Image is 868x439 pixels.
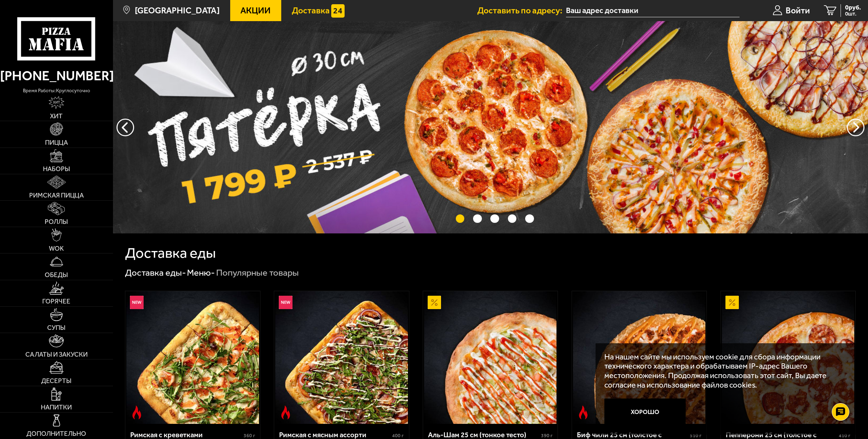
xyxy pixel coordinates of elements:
span: Салаты и закуски [25,351,88,358]
span: [GEOGRAPHIC_DATA] [135,6,220,15]
img: Римская с мясным ассорти [275,291,408,424]
img: Пепперони 25 см (толстое с сыром) [722,291,854,424]
h1: Доставка еды [125,246,216,260]
a: Доставка еды- [125,267,186,278]
span: Римская пицца [29,192,84,199]
button: точки переключения [456,214,465,223]
span: Хит [50,113,63,120]
span: Доставка [292,6,330,15]
img: Римская с креветками [126,291,259,424]
span: Обеды [45,272,68,278]
span: Напитки [41,404,72,411]
span: Дополнительно [26,431,86,437]
span: 0 шт. [845,11,861,17]
span: 510 г [690,433,702,439]
img: Аль-Шам 25 см (тонкое тесто) [424,291,556,424]
img: Острое блюдо [279,406,293,419]
button: предыдущий [847,119,864,136]
img: Новинка [130,296,144,309]
img: Биф чили 25 см (толстое с сыром) [573,291,705,424]
span: WOK [49,245,64,252]
span: Роллы [45,219,68,225]
span: Супы [47,325,65,331]
a: Острое блюдоБиф чили 25 см (толстое с сыром) [572,291,706,424]
img: Новинка [279,296,293,309]
span: 0 руб. [845,4,861,11]
p: На нашем сайте мы используем cookie для сбора информации технического характера и обрабатываем IP... [604,352,842,390]
button: следующий [117,119,134,136]
button: Хорошо [604,399,686,426]
button: точки переключения [508,214,517,223]
button: точки переключения [525,214,534,223]
input: Ваш адрес доставки [566,4,740,17]
img: Акционный [428,296,441,309]
div: Популярные товары [216,267,299,278]
a: АкционныйПепперони 25 см (толстое с сыром) [721,291,855,424]
span: Десерты [41,378,71,384]
span: 390 г [541,433,553,439]
img: 15daf4d41897b9f0e9f617042186c801.svg [331,4,345,18]
a: АкционныйАль-Шам 25 см (тонкое тесто) [423,291,558,424]
span: 400 г [392,433,404,439]
button: точки переключения [490,214,499,223]
span: 410 г [839,433,850,439]
span: 360 г [244,433,255,439]
img: Акционный [725,296,739,309]
span: Наборы [43,166,70,173]
span: Доставить по адресу: [477,6,566,15]
span: Акции [240,6,271,15]
button: точки переключения [473,214,482,223]
span: Пицца [45,139,68,146]
span: Горячее [42,298,70,305]
span: Войти [786,6,810,15]
a: НовинкаОстрое блюдоРимская с мясным ассорти [274,291,409,424]
a: Меню- [187,267,215,278]
img: Острое блюдо [577,406,590,419]
img: Острое блюдо [130,406,144,419]
a: НовинкаОстрое блюдоРимская с креветками [125,291,260,424]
